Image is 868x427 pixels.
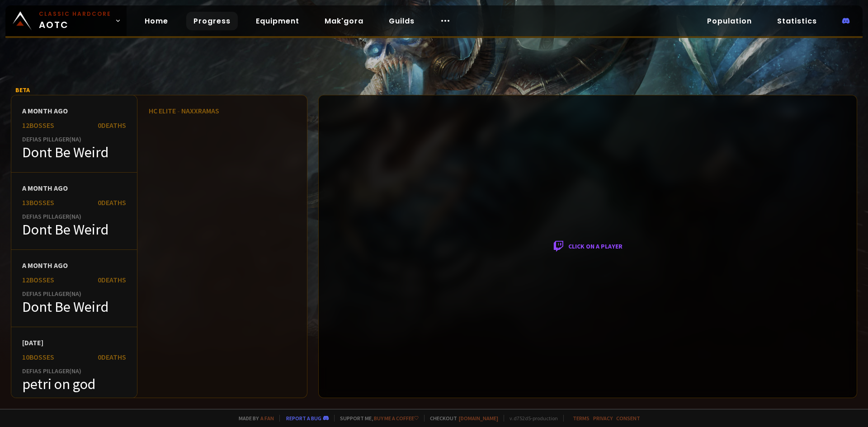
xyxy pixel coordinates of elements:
[22,212,126,221] div: Defias Pillager ( NA )
[22,298,126,316] div: Dont Be Weird
[334,415,419,422] span: Support me,
[233,415,274,422] span: Made by
[22,221,126,239] div: Dont Be Weird
[700,12,759,30] a: Population
[424,415,498,422] span: Checkout
[22,261,126,270] div: a month ago
[5,5,127,36] a: Classic HardcoreAOTC
[374,415,419,422] a: Buy me a coffee
[22,121,54,130] div: 12 bosses
[177,106,180,115] span: -
[317,12,371,30] a: Mak'gora
[616,415,640,422] a: Consent
[98,275,126,284] div: 0 Deaths
[22,135,126,143] div: Defias Pillager ( NA )
[260,415,274,422] a: a fan
[137,12,175,30] a: Home
[11,84,34,99] div: BETA
[22,375,126,393] div: petri on god
[286,415,321,422] a: Report a bug
[22,352,54,361] div: 10 bosses
[98,121,126,130] div: 0 Deaths
[318,95,857,398] div: Click on a player
[149,106,296,115] div: HC Elite Naxxramas
[22,183,126,192] div: a month ago
[22,198,54,207] div: 13 bosses
[382,12,422,30] a: Guilds
[573,415,590,422] a: Terms
[98,352,126,361] div: 0 Deaths
[39,10,111,32] span: AOTC
[98,198,126,207] div: 0 Deaths
[22,143,126,161] div: Dont Be Weird
[22,290,126,298] div: Defias Pillager ( NA )
[186,12,238,30] a: Progress
[22,275,54,284] div: 12 bosses
[504,415,558,422] span: v. d752d5 - production
[22,106,126,115] div: a month ago
[22,338,126,347] div: [DATE]
[249,12,307,30] a: Equipment
[39,10,111,18] small: Classic Hardcore
[22,367,126,375] div: Defias Pillager ( NA )
[770,12,824,30] a: Statistics
[459,415,498,422] a: [DOMAIN_NAME]
[593,415,613,422] a: Privacy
